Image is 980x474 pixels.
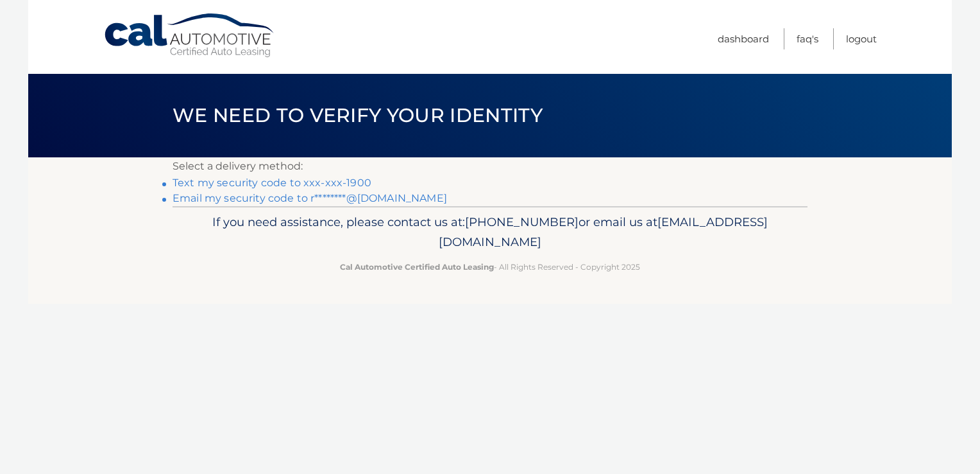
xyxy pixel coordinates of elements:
[465,215,579,229] span: [PHONE_NUMBER]
[181,260,799,274] p: - All Rights Reserved - Copyright 2025
[173,192,447,204] a: Email my security code to r********@[DOMAIN_NAME]
[718,28,769,49] a: Dashboard
[173,177,371,189] a: Text my security code to xxx-xxx-1900
[173,103,543,127] span: We need to verify your identity
[846,28,877,49] a: Logout
[103,13,276,58] a: Cal Automotive
[181,212,799,253] p: If you need assistance, please contact us at: or email us at
[797,28,818,49] a: FAQ's
[173,157,807,175] p: Select a delivery method:
[340,262,494,272] strong: Cal Automotive Certified Auto Leasing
